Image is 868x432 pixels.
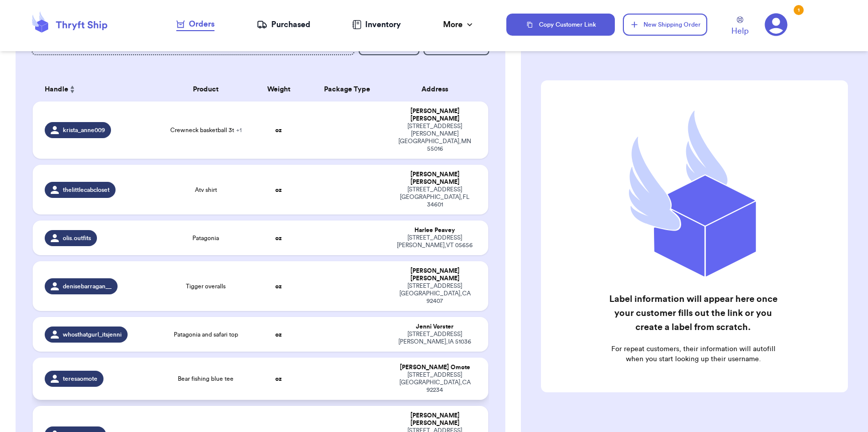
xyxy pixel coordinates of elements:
strong: oz [275,332,282,338]
span: Tigger overalls [186,282,226,290]
div: More [443,19,475,31]
div: [STREET_ADDRESS][PERSON_NAME] [GEOGRAPHIC_DATA] , MN 55016 [394,123,476,153]
div: [PERSON_NAME] Omote [394,364,476,371]
span: Atv shirt [195,186,217,194]
strong: oz [275,235,282,241]
span: Bear fishing blue tee [178,375,234,383]
button: Copy Customer Link [506,14,615,36]
h2: Label information will appear here once your customer fills out the link or you create a label fr... [607,292,780,334]
a: Orders [176,18,214,31]
div: Orders [176,18,214,30]
span: teresaomote [63,375,97,383]
span: Patagonia [192,234,219,242]
span: whosthatgurl_itsjenni [63,331,122,339]
strong: oz [275,187,282,193]
th: Product [160,77,251,101]
span: + 1 [236,127,242,133]
a: Inventory [352,19,401,31]
div: [PERSON_NAME] [PERSON_NAME] [394,412,476,427]
div: [STREET_ADDRESS] [GEOGRAPHIC_DATA] , CA 92407 [394,282,476,305]
th: Weight [251,77,306,101]
strong: oz [275,376,282,382]
button: Sort ascending [68,83,76,95]
div: [STREET_ADDRESS] [PERSON_NAME] , IA 51036 [394,331,476,346]
span: Patagonia and safari top [174,331,238,339]
span: Crewneck basketball 3t [170,126,242,134]
th: Address [388,77,488,101]
p: For repeat customers, their information will autofill when you start looking up their username. [607,344,780,364]
a: 1 [765,13,788,36]
strong: oz [275,283,282,289]
div: Jenni Vorster [394,323,476,331]
div: [STREET_ADDRESS] [PERSON_NAME] , VT 05656 [394,234,476,249]
div: [STREET_ADDRESS] [GEOGRAPHIC_DATA] , CA 92234 [394,371,476,394]
div: [STREET_ADDRESS] [GEOGRAPHIC_DATA] , FL 34601 [394,186,476,208]
span: denisebarragan__ [63,282,112,290]
a: Purchased [257,19,310,31]
div: [PERSON_NAME] [PERSON_NAME] [394,267,476,282]
span: thelittlecabcloset [63,186,110,194]
th: Package Type [306,77,388,101]
strong: oz [275,127,282,133]
div: [PERSON_NAME] [PERSON_NAME] [394,107,476,123]
span: krista_anne009 [63,126,105,134]
div: 1 [794,5,804,15]
span: olis.outfits [63,234,91,242]
div: [PERSON_NAME] [PERSON_NAME] [394,171,476,186]
span: Help [731,25,748,37]
button: New Shipping Order [623,14,707,36]
div: Harlee Peavey [394,227,476,234]
span: Handle [45,84,68,95]
a: Help [731,17,748,37]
